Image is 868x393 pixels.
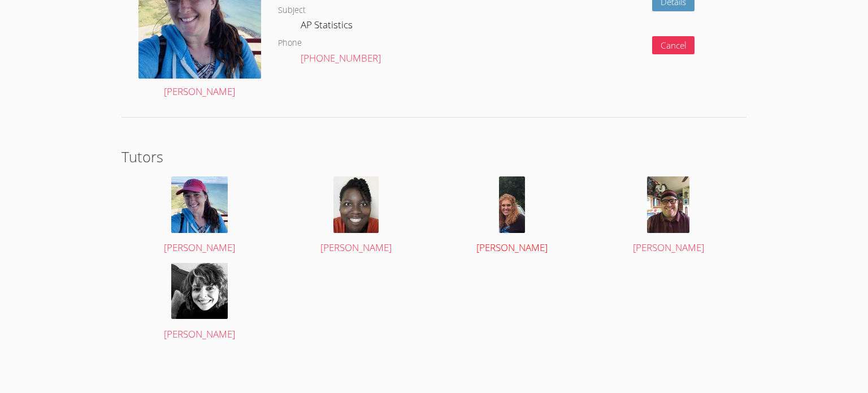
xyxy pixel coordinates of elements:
span: [PERSON_NAME] [164,327,235,340]
a: [PERSON_NAME] [290,176,422,256]
a: [PHONE_NUMBER] [301,51,381,64]
img: avatar.png [171,263,228,319]
span: [PERSON_NAME] [476,241,548,254]
span: [PERSON_NAME] [320,241,392,254]
img: avatar.png [499,176,525,233]
a: [PERSON_NAME] [134,263,265,343]
img: avatar.png [647,176,689,233]
a: [PERSON_NAME] [134,176,265,256]
img: avatar.png [171,176,228,233]
dt: Subject [278,3,306,18]
button: Cancel [652,36,695,55]
dd: AP Statistics [301,17,355,36]
img: avatar.png [333,176,379,233]
a: [PERSON_NAME] [446,176,578,256]
a: [PERSON_NAME] [603,176,734,256]
dt: Phone [278,36,302,50]
span: [PERSON_NAME] [164,241,235,254]
span: [PERSON_NAME] [633,241,704,254]
h2: Tutors [121,146,747,167]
